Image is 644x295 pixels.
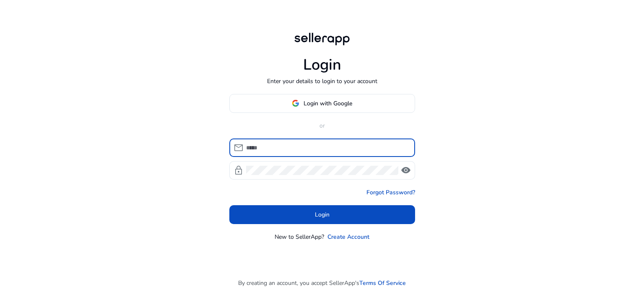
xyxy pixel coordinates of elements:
[304,99,352,108] span: Login with Google
[359,279,406,287] a: Terms Of Service
[303,56,341,74] h1: Login
[327,232,369,241] a: Create Account
[229,205,415,224] button: Login
[275,232,324,241] p: New to SellerApp?
[267,77,377,86] p: Enter your details to login to your account
[366,188,415,197] a: Forgot Password?
[229,94,415,113] button: Login with Google
[292,99,299,107] img: google-logo.svg
[315,210,330,219] span: Login
[234,143,244,153] span: mail
[229,121,415,130] p: or
[234,165,244,175] span: lock
[401,165,411,175] span: visibility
